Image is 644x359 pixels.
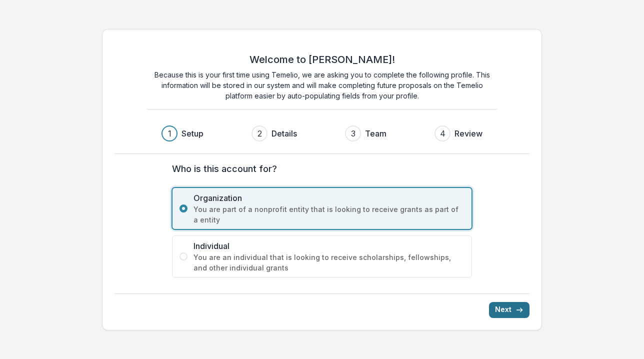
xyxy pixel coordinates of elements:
h3: Details [271,127,297,139]
span: You are an individual that is looking to receive scholarships, fellowships, and other individual ... [193,252,464,273]
div: Progress [161,125,482,141]
label: Who is this account for? [172,162,466,175]
button: Next [489,302,529,318]
div: 1 [168,127,171,139]
span: You are part of a nonprofit entity that is looking to receive grants as part of a entity [193,204,464,225]
div: 3 [351,127,355,139]
h3: Team [365,127,386,139]
div: 2 [257,127,262,139]
h3: Review [454,127,482,139]
span: Individual [193,240,464,252]
div: 4 [440,127,445,139]
p: Because this is your first time using Temelio, we are asking you to complete the following profil... [147,69,497,101]
h2: Welcome to [PERSON_NAME]! [249,53,395,65]
span: Organization [193,192,464,204]
h3: Setup [181,127,203,139]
